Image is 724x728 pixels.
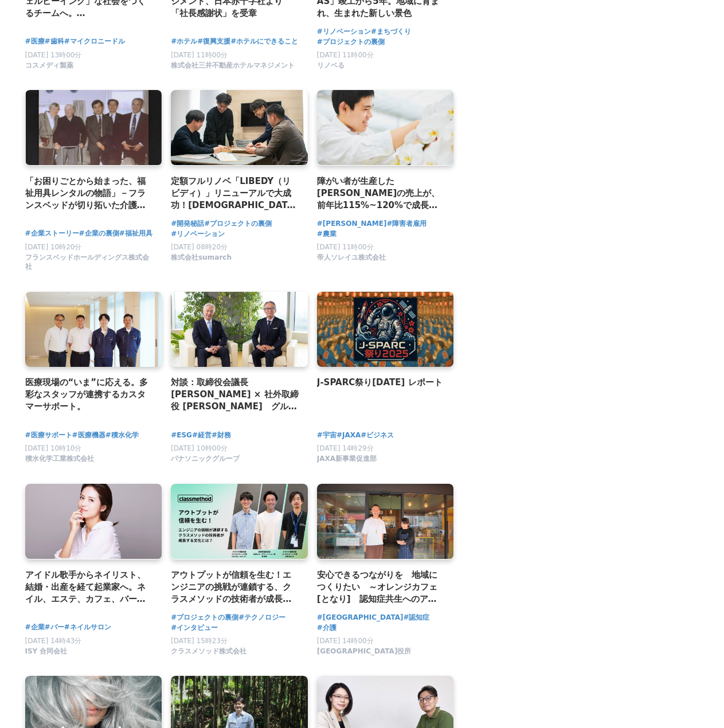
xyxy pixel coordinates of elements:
[171,256,232,264] a: 株式会社sumarch
[336,430,361,441] span: #JAXA
[317,647,412,656] span: [GEOGRAPHIC_DATA]役所
[171,623,218,633] a: #インタビュー
[171,229,225,240] a: #リノベーション
[171,175,299,212] a: 定額フルリノベ「LIBEDY（リビディ）」リニューアルで大成功！[DEMOGRAPHIC_DATA]の反響が4倍になった理由とは？〜開発メンバーが語る、時代に合わせた新プラン誕生の裏側〜
[317,218,387,229] a: #[PERSON_NAME]
[171,253,232,263] span: 株式会社sumarch
[317,569,445,606] h2: 安心できるつながりを 地域につくりたい ～オレンジカフェ[となり] 認知症共生へのアプローチ～
[317,256,386,264] a: 帝人ソレイユ株式会社
[171,51,228,59] span: [DATE] 11時00分
[171,218,204,229] a: #開発秘話
[64,36,125,47] a: #マイクロニードル
[386,218,426,229] span: #障害者雇用
[361,430,394,441] a: #ビジネス
[64,622,111,633] span: #ネイルサロン
[317,64,345,72] a: リノベる
[171,457,240,465] a: パナソニックグループ
[238,612,285,623] span: #テクノロジー
[25,36,45,47] a: #医療
[317,229,336,240] a: #農業
[171,376,299,413] h2: 対談：取締役会議長 [PERSON_NAME] × 社外取締役 [PERSON_NAME] グループ経営改革を支える取締役会の姿
[119,228,152,239] a: #福祉用具
[171,444,228,452] span: [DATE] 10時00分
[25,175,153,212] a: 「お困りごとから始まった、福祉用具レンタルの物語」－フランスベッドが切り拓いた介護の[PERSON_NAME]
[317,430,336,441] a: #宇宙
[403,612,429,623] a: #認知症
[25,647,68,656] span: ISY 合同会社
[105,430,139,441] a: #積水化学
[72,430,105,441] a: #医療機器
[25,243,82,251] span: [DATE] 10時20分
[204,218,272,229] a: #プロジェクトの裏側
[317,37,385,48] span: #プロジェクトの裏側
[317,376,445,389] a: J-SPARC祭り[DATE] レポート
[25,61,73,71] span: コスメディ製薬
[171,649,246,657] a: クラスメソッド株式会社
[25,649,68,657] a: ISY 合同会社
[45,36,64,47] a: #歯科
[171,612,238,623] a: #プロジェクトの裏側
[171,454,240,464] span: パナソニックグループ
[197,36,230,47] a: #復興支援
[317,637,374,645] span: [DATE] 14時00分
[171,61,295,71] span: 株式会社三井不動産ホテルマネジメント
[192,430,212,441] a: #経営
[25,265,153,273] a: フランスベッドホールディングス株式会社
[317,612,404,623] a: #[GEOGRAPHIC_DATA]
[171,243,228,251] span: [DATE] 08時20分
[317,623,336,633] a: #介護
[25,444,82,452] span: [DATE] 10時10分
[171,569,299,606] a: アウトプットが信頼を生む！エンジニアの挑戦が連鎖する、クラスメソッドの技術者が成長する文化とは？
[317,243,374,251] span: [DATE] 11時00分
[171,647,246,656] span: クラスメソッド株式会社
[171,36,197,47] a: #ホテル
[317,61,345,71] span: リノベる
[171,430,192,441] a: #ESG
[212,430,231,441] a: #財務
[45,622,64,633] a: #バー
[25,430,72,441] a: #医療サポート
[79,228,119,239] a: #企業の裏側
[25,569,153,606] a: アイドル歌手からネイリスト、結婚・出産を経て起業家へ。ネイル、エステ、カフェ、バー、事業で[PERSON_NAME]のまちを盛り上げたい
[25,253,153,272] span: フランスベッドホールディングス株式会社
[25,637,82,645] span: [DATE] 14時43分
[317,175,445,212] a: 障がい者が生産した[PERSON_NAME]の売上が、前年比115%~120%で成長中。農福連携の[PERSON_NAME]「Planet Hug Orchid（プラハグ）」の創業ストーリー。
[230,36,298,47] a: #ホテルにできること
[317,444,374,452] span: [DATE] 14時29分
[171,64,295,72] a: 株式会社三井不動産ホテルマネジメント
[371,26,411,37] a: #まちづくり
[25,454,94,464] span: 積水化学工業株式会社
[317,457,377,465] a: JAXA新事業促進部
[317,649,412,657] a: [GEOGRAPHIC_DATA]役所
[317,253,386,263] span: 帝人ソレイユ株式会社
[171,637,228,645] span: [DATE] 15時23分
[25,457,94,465] a: 積水化学工業株式会社
[25,622,45,633] a: #企業
[25,376,153,413] a: 医療現場の“いま”に応える。多彩なスタッフが連携するカスタマーサポート。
